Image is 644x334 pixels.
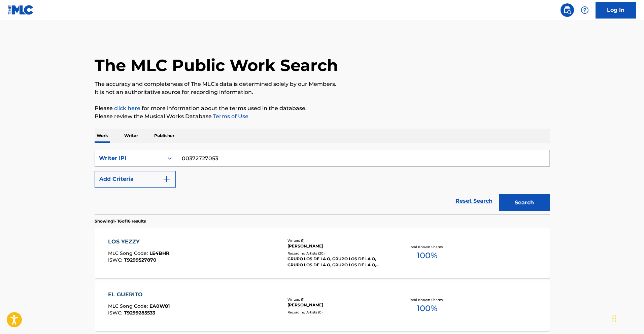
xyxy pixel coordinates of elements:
h1: The MLC Public Work Search [95,55,338,75]
div: Writers ( 1 ) [287,238,389,243]
img: search [563,6,571,14]
p: It is not an authoritative source for recording information. [95,88,550,96]
a: click here [114,105,140,111]
div: Recording Artists ( 0 ) [287,310,389,315]
p: The accuracy and completeness of The MLC's data is determined solely by our Members. [95,80,550,88]
div: EL GUERITO [108,291,170,299]
div: LOS YEZZY [108,238,169,246]
p: Publisher [152,129,176,143]
span: LE4BHR [149,250,169,256]
p: Total Known Shares: [409,244,445,249]
button: Add Criteria [95,171,176,188]
div: Writer IPI [99,154,160,162]
span: MLC Song Code : [108,303,149,309]
span: ISWC : [108,310,124,316]
a: EL GUERITOMLC Song Code:EA0W81ISWC:T9299285533Writers (1)[PERSON_NAME]Recording Artists (0)Total ... [95,280,550,331]
div: Drag [612,308,616,329]
p: Writer [122,129,140,143]
span: MLC Song Code : [108,250,149,256]
p: Work [95,129,110,143]
img: 9d2ae6d4665cec9f34b9.svg [163,175,171,183]
a: Log In [596,2,636,19]
p: Showing 1 - 16 of 16 results [95,218,146,224]
form: Search Form [95,150,550,214]
span: T9299527870 [124,257,157,263]
a: Terms of Use [212,113,248,120]
button: Search [499,194,550,211]
a: LOS YEZZYMLC Song Code:LE4BHRISWC:T9299527870Writers (1)[PERSON_NAME]Recording Artists (20)GRUPO ... [95,228,550,278]
div: Writers ( 1 ) [287,297,389,302]
div: Help [578,3,591,17]
div: [PERSON_NAME] [287,302,389,308]
a: Public Search [561,3,574,17]
span: ISWC : [108,257,124,263]
p: Please review the Musical Works Database [95,112,550,121]
a: Reset Search [452,194,496,208]
img: help [581,6,589,14]
div: [PERSON_NAME] [287,243,389,249]
p: Total Known Shares: [409,297,445,302]
img: MLC Logo [8,5,34,15]
p: Please for more information about the terms used in the database. [95,104,550,112]
span: T9299285533 [124,310,155,316]
div: Recording Artists ( 20 ) [287,251,389,256]
div: GRUPO LOS DE LA O, GRUPO LOS DE LA O, GRUPO LOS DE LA O, GRUPO LOS DE LA O, GRUPO LOS DE LA O [287,256,389,268]
span: 100 % [417,249,437,262]
span: EA0W81 [149,303,170,309]
span: 100 % [417,302,437,314]
iframe: Chat Widget [610,302,644,334]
